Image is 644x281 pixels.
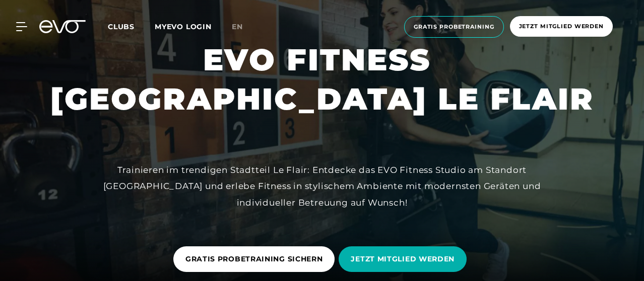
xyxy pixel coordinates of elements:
[339,239,471,279] a: JETZT MITGLIED WERDEN
[108,22,135,31] span: Clubs
[108,22,155,31] a: Clubs
[507,16,616,38] a: Jetzt Mitglied werden
[414,23,494,31] span: Gratis Probetraining
[401,16,507,38] a: Gratis Probetraining
[232,22,243,31] span: en
[155,22,212,31] a: MYEVO LOGIN
[351,254,455,264] span: JETZT MITGLIED WERDEN
[50,40,594,119] h1: EVO FITNESS [GEOGRAPHIC_DATA] LE FLAIR
[95,162,549,211] div: Trainieren im trendigen Stadtteil Le Flair: Entdecke das EVO Fitness Studio am Standort [GEOGRAPH...
[519,22,604,31] span: Jetzt Mitglied werden
[232,21,255,33] a: en
[173,239,339,279] a: GRATIS PROBETRAINING SICHERN
[185,254,323,264] span: GRATIS PROBETRAINING SICHERN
